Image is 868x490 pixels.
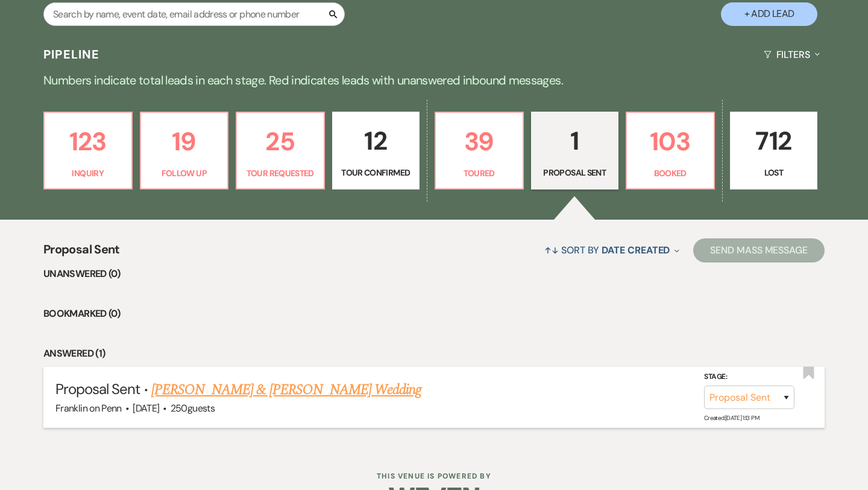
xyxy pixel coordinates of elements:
p: 25 [244,121,316,162]
span: 250 guests [171,402,215,415]
a: 12Tour Confirmed [332,112,420,190]
a: [PERSON_NAME] & [PERSON_NAME] Wedding [151,379,421,401]
button: + Add Lead [721,2,817,26]
button: Sort By Date Created [539,234,684,266]
p: Follow Up [148,167,221,180]
p: Booked [634,167,706,180]
h3: Pipeline [43,46,100,63]
button: Filters [759,39,825,71]
a: 123Inquiry [43,112,133,190]
input: Search by name, event date, email address or phone number [43,2,345,26]
button: Send Mass Message [693,238,825,262]
span: Proposal Sent [43,240,120,266]
a: 25Tour Requested [236,112,325,190]
span: Created: [DATE] 1:13 PM [704,414,759,422]
p: Tour Requested [244,167,316,180]
p: Toured [443,167,515,180]
p: 19 [148,121,221,162]
li: Answered (1) [43,346,825,361]
label: Stage: [704,371,794,384]
li: Bookmarked (0) [43,306,825,322]
span: [DATE] [133,402,159,415]
li: Unanswered (0) [43,266,825,282]
p: 39 [443,121,515,162]
p: Inquiry [52,167,124,180]
p: 12 [340,121,412,161]
p: 103 [634,121,706,162]
span: Proposal Sent [55,380,140,398]
p: Proposal Sent [539,166,611,179]
span: Date Created [602,244,670,256]
span: ↑↓ [544,244,559,256]
p: 1 [539,121,611,161]
span: Franklin on Penn [55,402,122,415]
p: 712 [738,121,810,161]
a: 103Booked [626,112,715,190]
p: Tour Confirmed [340,166,412,179]
a: 1Proposal Sent [531,112,619,190]
a: 39Toured [435,112,524,190]
a: 19Follow Up [140,112,229,190]
p: Lost [738,166,810,179]
a: 712Lost [730,112,818,190]
p: 123 [52,121,124,162]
